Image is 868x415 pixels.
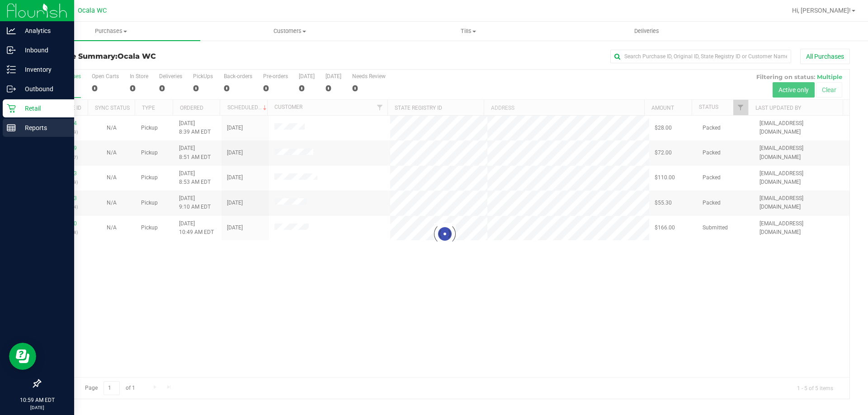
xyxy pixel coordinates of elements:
[16,103,70,114] p: Retail
[4,396,70,404] p: 10:59 AM EDT
[16,25,70,36] p: Analytics
[7,104,16,113] inline-svg: Retail
[557,22,736,41] a: Deliveries
[792,7,851,14] span: Hi, [PERSON_NAME]!
[800,49,850,64] button: All Purchases
[610,50,791,63] input: Search Purchase ID, Original ID, State Registry ID or Customer Name...
[4,404,70,411] p: [DATE]
[40,52,310,61] h3: Purchase Summary:
[379,27,557,35] span: Tills
[16,45,70,56] p: Inbound
[201,27,378,35] span: Customers
[22,27,200,35] span: Purchases
[7,84,16,93] inline-svg: Outbound
[16,84,70,94] p: Outbound
[622,27,671,35] span: Deliveries
[200,22,379,41] a: Customers
[118,52,156,61] span: Ocala WC
[16,122,70,133] p: Reports
[16,64,70,75] p: Inventory
[78,7,107,14] span: Ocala WC
[9,343,36,370] iframe: Resource center
[379,22,557,41] a: Tills
[7,123,16,132] inline-svg: Reports
[7,46,16,55] inline-svg: Inbound
[7,26,16,35] inline-svg: Analytics
[22,22,200,41] a: Purchases
[7,65,16,74] inline-svg: Inventory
